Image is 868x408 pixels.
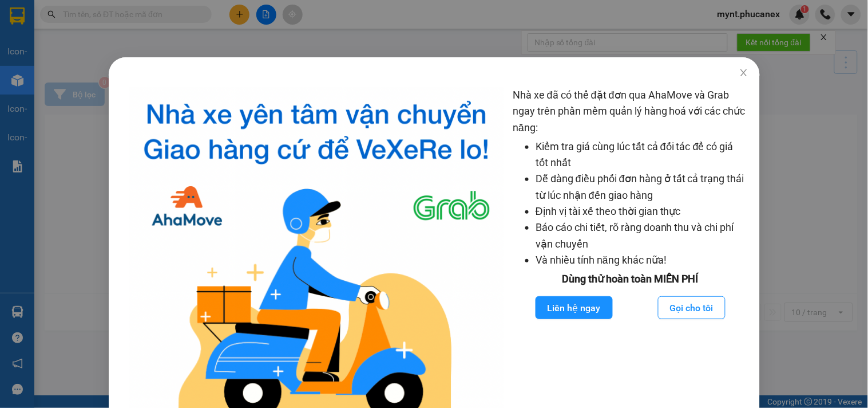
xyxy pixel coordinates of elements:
[670,301,714,315] span: Gọi cho tôi
[535,296,612,319] button: Liên hệ ngay
[547,301,600,315] span: Liên hệ ngay
[536,139,748,171] li: Kiểm tra giá cùng lúc tất cả đối tác để có giá tốt nhất
[727,57,759,89] button: Close
[536,203,748,219] li: Định vị tài xế theo thời gian thực
[536,219,748,252] li: Báo cáo chi tiết, rõ ràng doanh thu và chi phí vận chuyển
[536,171,748,203] li: Dễ dàng điều phối đơn hàng ở tất cả trạng thái từ lúc nhận đến giao hàng
[536,252,748,268] li: Và nhiều tính năng khác nữa!
[658,296,726,319] button: Gọi cho tôi
[513,271,748,287] div: Dùng thử hoàn toàn MIỄN PHÍ
[739,68,748,77] span: close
